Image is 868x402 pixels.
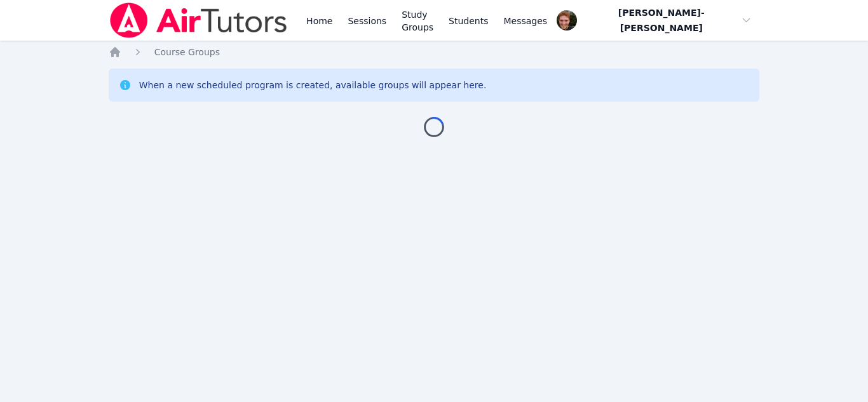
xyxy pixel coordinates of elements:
[504,15,548,27] span: Messages
[154,46,220,58] a: Course Groups
[154,47,220,57] span: Course Groups
[109,46,760,58] nav: Breadcrumb
[109,3,288,38] img: Air Tutors
[139,79,487,91] div: When a new scheduled program is created, available groups will appear here.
